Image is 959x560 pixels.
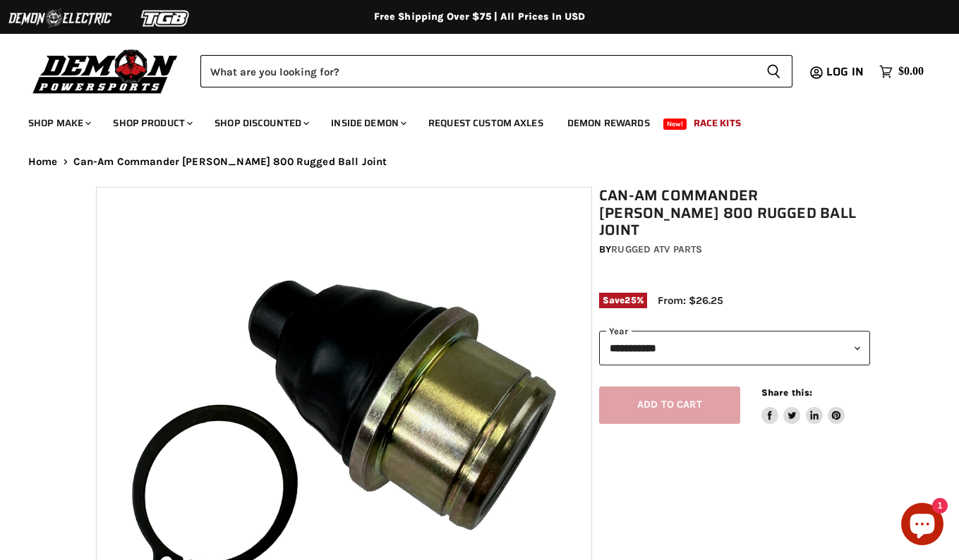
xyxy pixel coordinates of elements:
[755,55,792,87] button: Search
[28,156,58,168] a: Home
[663,118,687,130] span: New!
[73,156,387,168] span: Can-Am Commander [PERSON_NAME] 800 Rugged Ball Joint
[200,55,792,87] form: Product
[102,109,201,138] a: Shop Product
[658,294,723,307] span: From: $26.25
[820,66,872,78] a: Log in
[200,55,755,87] input: Search
[683,109,752,138] a: Race Kits
[826,63,864,80] span: Log in
[320,109,415,138] a: Inside Demon
[897,503,948,549] inbox-online-store-chat: Shopify online store chat
[599,331,870,365] select: year
[872,61,931,82] a: $0.00
[599,293,647,308] span: Save %
[898,65,924,78] span: $0.00
[611,243,702,255] a: Rugged ATV Parts
[599,242,870,257] div: by
[761,386,845,424] aside: Share this:
[204,109,318,138] a: Shop Discounted
[418,109,554,138] a: Request Custom Axles
[18,109,99,138] a: Shop Make
[7,5,113,32] img: Demon Electric Logo 2
[18,103,920,138] ul: Main menu
[761,387,812,398] span: Share this:
[625,295,636,305] span: 25
[557,109,661,138] a: Demon Rewards
[28,46,183,96] img: Demon Powersports
[599,187,870,239] h1: Can-Am Commander [PERSON_NAME] 800 Rugged Ball Joint
[113,5,219,32] img: TGB Logo 2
